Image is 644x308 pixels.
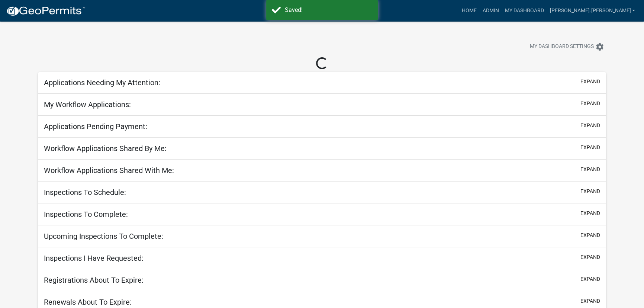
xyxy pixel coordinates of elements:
span: My Dashboard Settings [530,42,594,51]
a: Home [458,4,479,18]
div: Saved! [285,6,372,15]
button: My Dashboard Settingssettings [524,39,610,54]
button: expand [580,166,600,173]
button: expand [580,144,600,151]
h5: Workflow Applications Shared By Me: [44,144,167,153]
h5: Applications Pending Payment: [44,122,147,131]
h5: My Workflow Applications: [44,100,131,109]
button: expand [580,253,600,261]
button: expand [580,209,600,217]
a: My Dashboard [502,4,547,18]
h5: Workflow Applications Shared With Me: [44,166,174,175]
button: expand [580,231,600,239]
h5: Inspections I Have Requested: [44,254,144,263]
h5: Renewals About To Expire: [44,298,132,307]
h5: Applications Needing My Attention: [44,78,160,87]
i: settings [595,42,604,51]
h5: Inspections To Complete: [44,210,128,219]
h5: Registrations About To Expire: [44,276,144,285]
button: expand [580,78,600,86]
button: expand [580,297,600,305]
a: [PERSON_NAME].[PERSON_NAME] [547,4,638,18]
h5: Upcoming Inspections To Complete: [44,232,163,241]
h5: Inspections To Schedule: [44,188,126,197]
a: Admin [479,4,502,18]
button: expand [580,122,600,129]
button: expand [580,275,600,283]
button: expand [580,187,600,195]
button: expand [580,100,600,108]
